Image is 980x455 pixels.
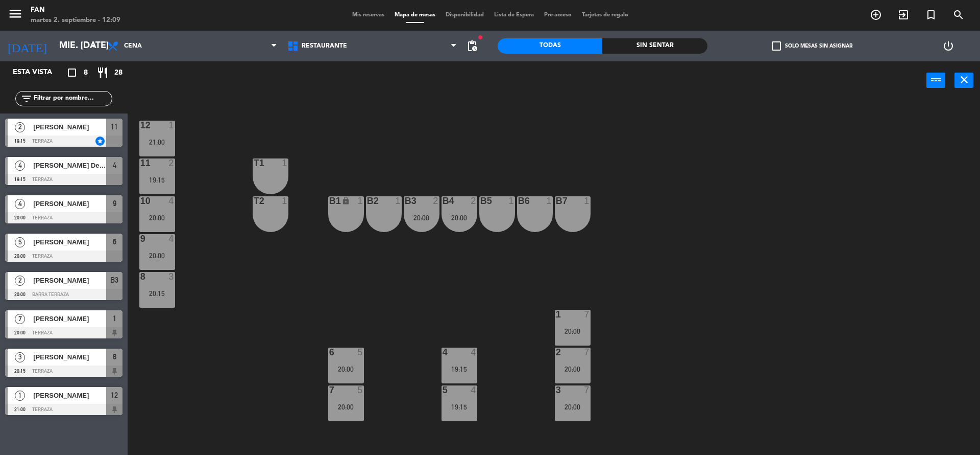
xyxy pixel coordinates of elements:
span: [PERSON_NAME] [33,352,106,362]
span: [PERSON_NAME] [33,275,106,286]
span: 4 [15,199,25,209]
span: 4 [15,161,25,171]
i: power_input [930,74,942,86]
div: B6 [518,196,519,206]
span: [PERSON_NAME] [33,237,106,247]
div: 19:15 [139,176,175,184]
i: power_settings_new [942,40,954,52]
span: Restaurante [302,42,347,50]
i: add_circle_outline [870,9,882,21]
div: 3 [168,272,175,281]
div: 2 [471,196,477,206]
div: martes 2. septiembre - 12:09 [31,15,120,26]
span: Lista de Espera [489,12,539,18]
div: 1 [357,196,363,206]
div: B7 [556,196,556,206]
span: 28 [114,67,122,79]
i: turned_in_not [925,9,937,21]
div: 20:00 [404,214,439,221]
div: B4 [443,196,443,206]
div: Todas [498,38,602,54]
div: 11 [140,158,141,168]
div: 2 [556,348,556,357]
div: B2 [367,196,367,206]
div: 20:00 [139,252,175,259]
span: Cena [124,42,142,50]
div: B1 [329,196,330,206]
div: 1 [508,196,514,206]
div: 20:00 [442,214,477,221]
span: 1 [113,312,116,325]
div: 20:00 [555,366,591,373]
div: Esta vista [5,66,73,79]
span: pending_actions [466,40,478,52]
span: 2 [15,122,25,132]
div: 12 [140,121,141,130]
span: Mis reservas [347,12,389,18]
i: close [958,74,970,86]
div: 20:00 [555,328,591,335]
i: arrow_drop_down [87,40,100,52]
i: search [952,9,965,21]
span: [PERSON_NAME] [33,122,106,132]
span: [PERSON_NAME] Del [PERSON_NAME] [33,160,106,171]
input: Filtrar por nombre... [33,93,112,104]
div: T2 [254,196,254,206]
span: fiber_manual_record [477,34,483,40]
div: 20:15 [139,290,175,297]
div: 4 [471,385,477,395]
label: Solo mesas sin asignar [772,41,852,51]
div: 6 [329,348,330,357]
span: 3 [15,352,25,362]
div: T1 [254,158,254,168]
div: 7 [584,348,590,357]
i: exit_to_app [897,9,910,21]
span: 2 [15,276,25,286]
div: Fan [31,5,120,15]
i: crop_square [66,66,78,79]
div: B5 [480,196,481,206]
i: lock [341,196,350,205]
span: [PERSON_NAME] [33,313,106,324]
div: Sin sentar [602,38,707,54]
div: 19:15 [442,403,477,411]
div: 9 [140,234,141,243]
span: Disponibilidad [440,12,489,18]
span: check_box_outline_blank [772,41,781,51]
div: 21:00 [139,139,175,146]
span: 7 [15,314,25,324]
div: 20:00 [139,214,175,221]
span: [PERSON_NAME] [33,198,106,209]
span: 9 [113,197,116,210]
div: 20:00 [328,366,364,373]
div: 20:00 [328,403,364,411]
div: 7 [584,385,590,395]
span: 1 [15,391,25,401]
span: 11 [111,121,118,133]
div: 7 [584,310,590,319]
div: 1 [168,121,175,130]
span: 8 [84,67,88,79]
div: 5 [443,385,443,395]
div: 1 [282,196,288,206]
span: Mapa de mesas [389,12,440,18]
span: 12 [111,389,118,401]
span: B3 [110,274,118,286]
div: 1 [282,158,288,168]
span: 6 [113,236,116,248]
span: Tarjetas de regalo [577,12,633,18]
div: 1 [395,196,401,206]
div: 2 [168,158,175,168]
div: 2 [433,196,439,206]
div: 4 [471,348,477,357]
div: 4 [168,196,175,206]
div: 19:15 [442,366,477,373]
button: close [954,73,973,88]
i: menu [8,6,23,21]
i: filter_list [20,93,33,105]
div: 20:00 [555,403,591,411]
div: 5 [357,385,363,395]
div: 3 [556,385,556,395]
div: 1 [584,196,590,206]
div: 8 [140,272,141,281]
